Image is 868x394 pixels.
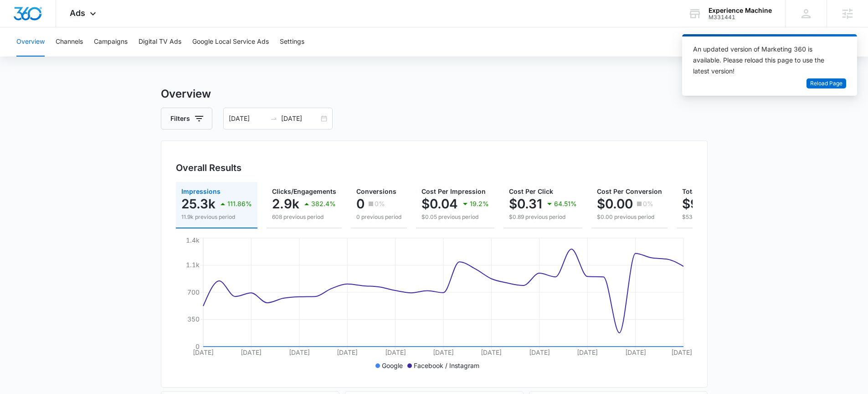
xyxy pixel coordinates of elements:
[193,348,214,356] tspan: [DATE]
[529,348,550,356] tspan: [DATE]
[176,161,241,175] h3: Overall Results
[810,79,842,88] span: Reload Page
[227,201,252,207] p: 111.86%
[187,288,200,296] tspan: 700
[414,361,479,370] p: Facebook / Instagram
[356,187,396,195] span: Conversions
[270,115,277,122] span: to
[288,348,309,356] tspan: [DATE]
[181,213,252,221] p: 11.9k previous period
[509,213,577,221] p: $0.89 previous period
[421,197,458,211] p: $0.04
[272,187,336,195] span: Clicks/Engagements
[280,27,304,57] button: Settings
[709,14,772,21] div: account id
[375,201,385,207] p: 0%
[682,197,733,211] p: $921.94
[597,187,662,195] span: Cost Per Conversion
[229,114,267,124] input: Start date
[272,213,336,221] p: 608 previous period
[195,342,200,350] tspan: 0
[709,7,772,14] div: account name
[481,348,502,356] tspan: [DATE]
[806,78,846,89] button: Reload Page
[421,213,489,221] p: $0.05 previous period
[382,361,403,370] p: Google
[161,108,212,130] button: Filters
[56,27,83,57] button: Channels
[509,197,542,211] p: $0.31
[693,44,835,77] div: An updated version of Marketing 360 is available. Please reload this page to use the latest version!
[682,213,765,221] p: $538.55 previous period
[181,187,221,195] span: Impressions
[470,201,489,207] p: 19.2%
[421,187,486,195] span: Cost Per Impression
[272,197,299,211] p: 2.9k
[597,197,633,211] p: $0.00
[509,187,553,195] span: Cost Per Click
[337,348,358,356] tspan: [DATE]
[643,201,653,207] p: 0%
[554,201,577,207] p: 64.51%
[139,27,181,57] button: Digital TV Ads
[577,348,598,356] tspan: [DATE]
[385,348,406,356] tspan: [DATE]
[192,27,269,57] button: Google Local Service Ads
[187,315,200,323] tspan: 350
[625,348,646,356] tspan: [DATE]
[16,27,45,57] button: Overview
[311,201,336,207] p: 382.4%
[161,86,708,102] h3: Overview
[281,114,319,124] input: End date
[241,348,262,356] tspan: [DATE]
[671,348,692,356] tspan: [DATE]
[597,213,662,221] p: $0.00 previous period
[682,187,719,195] span: Total Spend
[356,197,365,211] p: 0
[270,115,277,122] span: swap-right
[186,261,200,269] tspan: 1.1k
[70,8,85,18] span: Ads
[186,236,200,244] tspan: 1.4k
[94,27,128,57] button: Campaigns
[433,348,454,356] tspan: [DATE]
[181,197,216,211] p: 25.3k
[356,213,401,221] p: 0 previous period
